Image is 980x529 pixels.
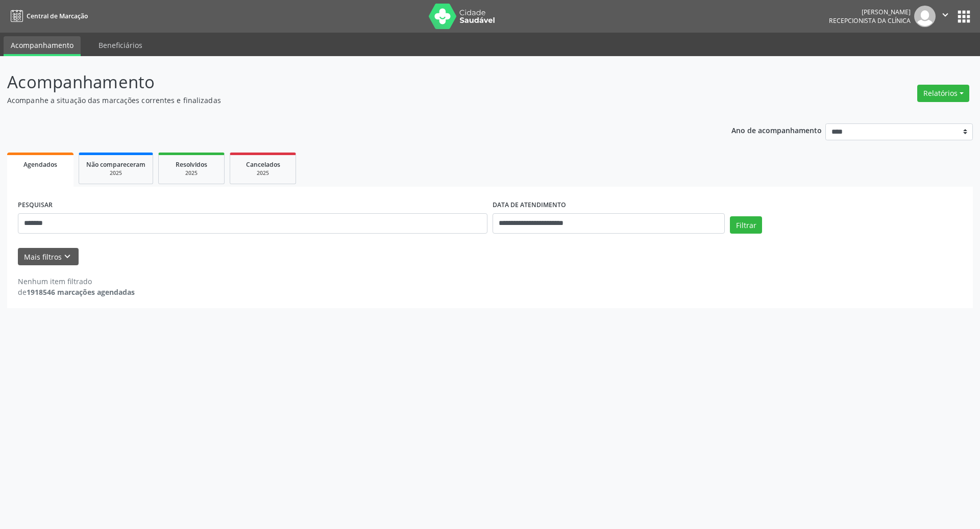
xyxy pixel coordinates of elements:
[18,287,135,297] div: de
[936,6,955,27] button: 
[7,8,88,24] a: Central de Marcação
[27,12,88,20] span: Central de Marcação
[246,160,280,169] span: Cancelados
[27,287,135,297] strong: 1918546 marcações agendadas
[493,197,566,213] label: DATA DE ATENDIMENTO
[176,160,207,169] span: Resolvidos
[7,95,683,106] p: Acompanhe a situação das marcações correntes e finalizadas
[86,160,145,169] span: Não compareceram
[86,169,145,177] div: 2025
[23,160,57,169] span: Agendados
[62,251,73,262] i: keyboard_arrow_down
[940,9,951,20] i: 
[730,216,762,234] button: Filtrar
[166,169,217,177] div: 2025
[829,16,911,25] span: Recepcionista da clínica
[18,197,53,213] label: PESQUISAR
[731,123,822,136] p: Ano de acompanhamento
[4,36,81,56] a: Acompanhamento
[18,248,79,266] button: Mais filtroskeyboard_arrow_down
[955,8,973,26] button: apps
[914,6,936,27] img: img
[91,36,150,54] a: Beneficiários
[7,69,683,95] p: Acompanhamento
[237,169,288,177] div: 2025
[829,8,911,16] div: [PERSON_NAME]
[917,85,969,102] button: Relatórios
[18,276,135,287] div: Nenhum item filtrado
